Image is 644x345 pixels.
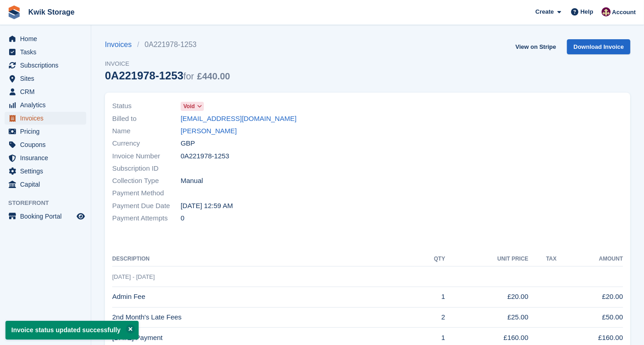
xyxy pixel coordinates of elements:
a: menu [5,210,86,223]
span: Invoice [105,59,230,68]
span: Subscription ID [112,163,181,174]
a: [PERSON_NAME] [181,126,237,136]
span: Collection Type [112,176,181,186]
img: stora-icon-8386f47178a22dfd0bd8f6a31ec36ba5ce8667c1dd55bd0f319d3a0aa187defe.svg [7,5,21,19]
time: 2025-09-24 23:59:59 UTC [181,201,233,211]
span: Home [20,32,75,45]
span: Analytics [20,99,75,111]
td: Admin Fee [112,287,415,307]
span: Payment Due Date [112,201,181,211]
a: menu [5,46,86,58]
span: Booking Portal [20,210,75,223]
span: Billed to [112,114,181,124]
span: [DATE] - [DATE] [112,273,155,280]
span: for [183,71,194,81]
p: Invoice status updated successfully [5,321,139,340]
nav: breadcrumbs [105,39,230,50]
a: menu [5,72,86,85]
span: Capital [20,178,75,191]
span: 0A221978-1253 [181,151,229,162]
span: Pricing [20,125,75,138]
a: menu [5,85,86,98]
span: GBP [181,138,195,149]
th: Tax [529,252,557,267]
td: 2 [415,307,445,328]
th: Amount [556,252,623,267]
a: Preview store [75,211,86,222]
a: menu [5,112,86,125]
span: Sites [20,72,75,85]
span: Account [612,8,636,17]
span: Status [112,101,181,111]
td: £25.00 [445,307,528,328]
a: menu [5,165,86,178]
td: 2nd Month's Late Fees [112,307,415,328]
a: menu [5,32,86,45]
span: Manual [181,176,203,186]
span: Void [183,102,195,110]
span: Insurance [20,152,75,164]
span: Name [112,126,181,136]
th: Description [112,252,415,267]
a: menu [5,178,86,191]
div: 0A221978-1253 [105,69,230,82]
a: menu [5,138,86,151]
a: menu [5,125,86,138]
span: Help [581,7,593,16]
a: Kwik Storage [25,5,78,20]
span: Create [535,7,554,16]
a: [EMAIL_ADDRESS][DOMAIN_NAME] [181,114,296,124]
th: QTY [415,252,445,267]
span: Payment Method [112,188,181,199]
img: ellie tragonette [602,7,611,16]
span: £440.00 [197,71,230,81]
span: Settings [20,165,75,178]
td: 1 [415,287,445,307]
span: Invoices [20,112,75,125]
span: Storefront [8,199,91,208]
td: £20.00 [556,287,623,307]
span: Coupons [20,138,75,151]
a: menu [5,99,86,111]
span: Invoice Number [112,151,181,162]
a: Download Invoice [567,39,630,54]
td: £20.00 [445,287,528,307]
td: £50.00 [556,307,623,328]
a: menu [5,152,86,164]
th: Unit Price [445,252,528,267]
span: Currency [112,138,181,149]
a: menu [5,59,86,72]
span: CRM [20,85,75,98]
span: Tasks [20,46,75,58]
span: 0 [181,213,184,224]
a: View on Stripe [512,39,560,54]
a: Invoices [105,39,137,50]
span: Payment Attempts [112,213,181,224]
span: Subscriptions [20,59,75,72]
a: Void [181,101,204,111]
